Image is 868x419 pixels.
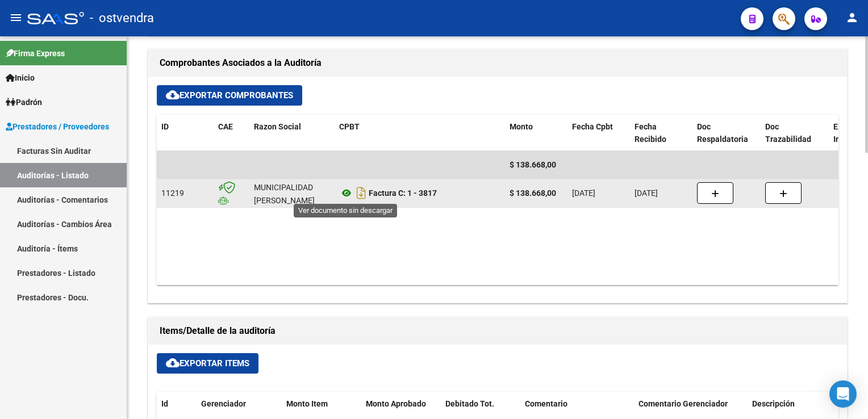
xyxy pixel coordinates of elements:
mat-icon: menu [9,11,23,24]
datatable-header-cell: Razon Social [249,115,335,152]
datatable-header-cell: CPBT [335,115,505,152]
span: [DATE] [572,188,595,198]
span: Monto Item [286,399,328,408]
mat-icon: cloud_download [166,356,180,370]
span: 11219 [161,188,184,198]
mat-icon: person [845,11,859,24]
span: Inicio [6,72,35,84]
datatable-header-cell: ID [157,115,214,152]
span: [DATE] [635,188,658,198]
span: Fecha Cpbt [572,122,613,131]
span: Doc Respaldatoria [697,122,748,144]
button: Exportar Comprobantes [157,85,302,106]
div: MUNICIPALIDAD [PERSON_NAME][GEOGRAPHIC_DATA] [254,181,331,220]
h1: Comprobantes Asociados a la Auditoría [160,54,836,72]
datatable-header-cell: Doc Respaldatoria [692,115,761,152]
datatable-header-cell: CAE [214,115,249,152]
strong: $ 138.668,00 [510,188,556,198]
span: Gerenciador [201,399,246,408]
span: Doc Trazabilidad [765,122,811,144]
span: Comentario [525,399,567,408]
strong: Factura C: 1 - 3817 [369,188,437,198]
button: Exportar Items [157,353,258,374]
span: CAE [218,122,233,131]
span: Padrón [6,96,42,108]
h1: Items/Detalle de la auditoría [160,322,836,340]
span: Prestadores / Proveedores [6,120,109,133]
span: - ostvendra [90,6,154,31]
span: Monto Aprobado [366,399,426,408]
span: Exportar Comprobantes [166,90,293,100]
span: Id [161,399,168,408]
span: Razon Social [254,122,301,131]
span: Firma Express [6,47,65,60]
span: Expte. Interno [833,122,859,144]
datatable-header-cell: Fecha Cpbt [567,115,630,152]
span: ID [161,122,169,131]
datatable-header-cell: Doc Trazabilidad [761,115,829,152]
span: Exportar Items [166,358,249,368]
datatable-header-cell: Fecha Recibido [630,115,692,152]
i: Descargar documento [354,184,369,202]
mat-icon: cloud_download [166,88,180,102]
span: Descripción [752,399,795,408]
span: CPBT [339,122,360,131]
span: Comentario Gerenciador [639,399,728,408]
span: Monto [510,122,533,131]
span: Debitado Tot. [445,399,494,408]
div: Open Intercom Messenger [829,380,857,408]
datatable-header-cell: Monto [505,115,567,152]
span: $ 138.668,00 [510,160,556,169]
span: Fecha Recibido [635,122,666,144]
